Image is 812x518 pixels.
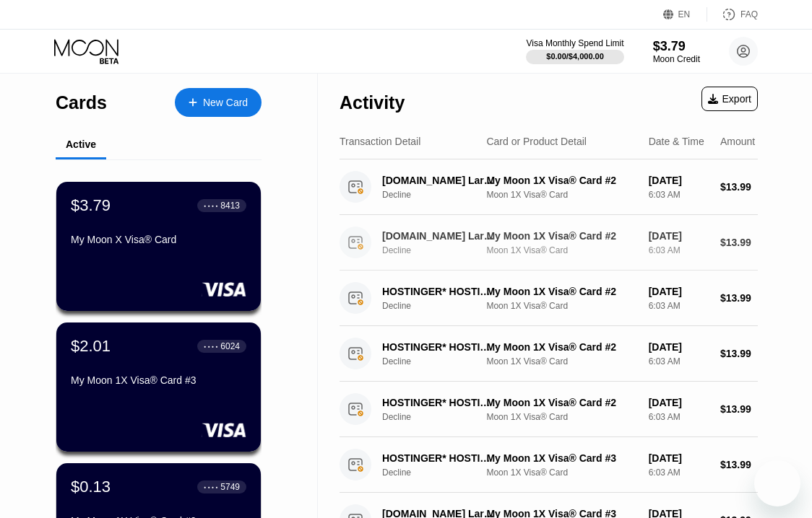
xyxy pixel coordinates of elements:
[707,7,758,22] div: FAQ
[526,38,623,64] div: Visa Monthly Spend Limit$0.00/$4,000.00
[649,175,709,186] div: [DATE]
[56,182,261,311] div: $3.79● ● ● ●8413My Moon X Visa® Card
[175,88,262,117] div: New Card
[382,467,504,478] div: Decline
[720,348,758,359] div: $13.99
[754,460,800,506] iframe: Button to launch messaging window
[653,39,700,54] div: $3.79
[486,467,636,478] div: Moon 1X Visa® Card
[382,356,504,366] div: Decline
[486,301,636,311] div: Moon 1X Visa® Card
[382,230,496,242] div: [DOMAIN_NAME] Larnaka CY
[649,397,709,408] div: [DATE]
[486,356,636,366] div: Moon 1X Visa® Card
[649,341,709,353] div: [DATE]
[663,7,707,22] div: EN
[204,485,218,489] div: ● ● ● ●
[56,322,261,452] div: $2.01● ● ● ●6024My Moon 1X Visa® Card #3
[649,452,709,464] div: [DATE]
[71,478,111,496] div: $0.13
[71,337,111,356] div: $2.01
[486,175,636,186] div: My Moon 1X Visa® Card #2
[340,382,758,437] div: HOSTINGER* HOSTINGER.C [PHONE_NUMBER] CYDeclineMy Moon 1X Visa® Card #2Moon 1X Visa® Card[DATE]6:...
[340,136,420,147] div: Transaction Detail
[340,271,758,326] div: HOSTINGER* HOSTINGER.C [PHONE_NUMBER] CYDeclineMy Moon 1X Visa® Card #2Moon 1X Visa® Card[DATE]6:...
[720,459,758,470] div: $13.99
[678,9,691,19] div: EN
[66,139,96,150] div: Active
[382,286,496,297] div: HOSTINGER* HOSTINGER.C [PHONE_NUMBER] CY
[486,230,636,242] div: My Moon 1X Visa® Card #2
[340,437,758,493] div: HOSTINGER* HOSTINGER.C [PHONE_NUMBER] CYDeclineMy Moon 1X Visa® Card #3Moon 1X Visa® Card[DATE]6:...
[486,136,587,147] div: Card or Product Detail
[71,374,246,386] div: My Moon 1X Visa® Card #3
[486,286,636,297] div: My Moon 1X Visa® Card #2
[486,452,636,464] div: My Moon 1X Visa® Card #3
[486,341,636,353] div: My Moon 1X Visa® Card #2
[546,52,604,61] div: $0.00 / $4,000.00
[649,467,709,478] div: 6:03 AM
[203,97,248,109] div: New Card
[720,292,758,304] div: $13.99
[382,412,504,422] div: Decline
[649,230,709,242] div: [DATE]
[382,341,496,353] div: HOSTINGER* HOSTINGER.C [PHONE_NUMBER] CY
[382,245,504,255] div: Decline
[526,38,623,48] div: Visa Monthly Spend Limit
[382,175,496,186] div: [DOMAIN_NAME] Larnaka CY
[649,301,709,311] div: 6:03 AM
[486,190,636,200] div: Moon 1X Visa® Card
[340,215,758,271] div: [DOMAIN_NAME] Larnaka CYDeclineMy Moon 1X Visa® Card #2Moon 1X Visa® Card[DATE]6:03 AM$13.99
[486,412,636,422] div: Moon 1X Visa® Card
[340,92,405,113] div: Activity
[649,136,704,147] div: Date & Time
[340,159,758,215] div: [DOMAIN_NAME] Larnaka CYDeclineMy Moon 1X Visa® Card #2Moon 1X Visa® Card[DATE]6:03 AM$13.99
[649,286,709,297] div: [DATE]
[649,356,709,366] div: 6:03 AM
[701,87,758,111] div: Export
[382,397,496,408] div: HOSTINGER* HOSTINGER.C [PHONE_NUMBER] CY
[204,344,218,348] div: ● ● ● ●
[382,190,504,200] div: Decline
[649,412,709,422] div: 6:03 AM
[720,403,758,415] div: $13.99
[204,203,218,208] div: ● ● ● ●
[220,482,240,492] div: 5749
[71,196,111,215] div: $3.79
[649,190,709,200] div: 6:03 AM
[649,245,709,255] div: 6:03 AM
[653,54,700,64] div: Moon Credit
[56,92,107,113] div: Cards
[220,201,240,211] div: 8413
[708,93,751,105] div: Export
[740,9,758,19] div: FAQ
[220,341,240,351] div: 6024
[340,326,758,382] div: HOSTINGER* HOSTINGER.C [PHONE_NUMBER] CYDeclineMy Moon 1X Visa® Card #2Moon 1X Visa® Card[DATE]6:...
[720,136,755,147] div: Amount
[71,234,246,245] div: My Moon X Visa® Card
[653,39,700,64] div: $3.79Moon Credit
[486,245,636,255] div: Moon 1X Visa® Card
[382,452,496,464] div: HOSTINGER* HOSTINGER.C [PHONE_NUMBER] CY
[720,181,758,193] div: $13.99
[720,237,758,248] div: $13.99
[382,301,504,311] div: Decline
[486,397,636,408] div: My Moon 1X Visa® Card #2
